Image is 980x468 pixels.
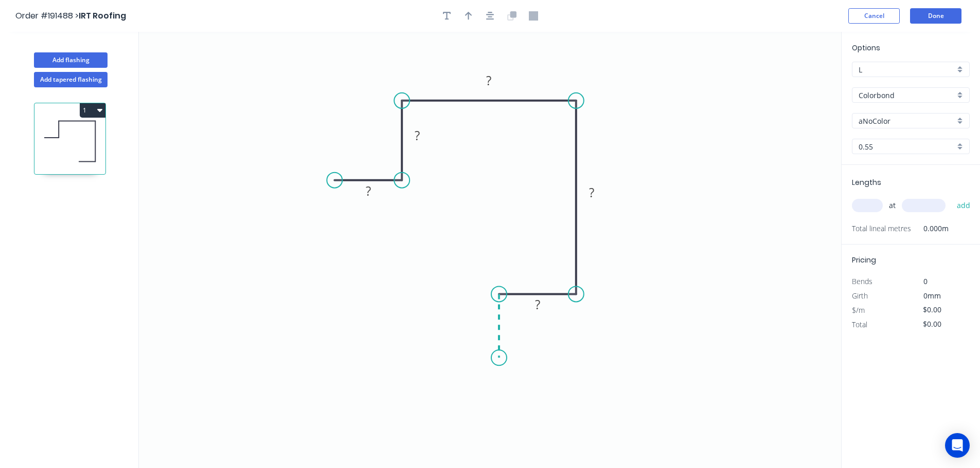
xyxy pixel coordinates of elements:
span: 0mm [923,291,941,301]
svg: 0 [139,32,841,468]
span: at [889,198,896,213]
span: Bends [852,276,872,286]
tspan: ? [589,184,594,201]
button: Add tapered flashing [34,72,108,87]
input: Price level [859,64,955,75]
tspan: ? [535,296,540,313]
input: Colour [859,116,955,126]
button: Add flashing [34,52,108,68]
span: Total [852,320,867,329]
span: Pricing [852,255,876,265]
tspan: ? [415,127,420,144]
tspan: ? [366,182,371,199]
span: IRT Roofing [79,10,126,22]
span: $/m [852,305,865,315]
span: Girth [852,291,868,301]
input: Thickness [859,141,955,152]
span: Total lineal metres [852,221,911,236]
span: 0.000m [911,221,949,236]
button: Cancel [848,8,900,24]
div: Open Intercom Messenger [945,433,970,458]
button: Done [910,8,961,24]
span: Options [852,43,880,53]
input: Material [859,90,955,101]
span: Lengths [852,177,881,188]
tspan: ? [487,72,492,89]
span: 0 [923,276,928,286]
button: 1 [80,103,105,118]
span: Order #191488 > [15,10,79,22]
button: add [952,197,976,214]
